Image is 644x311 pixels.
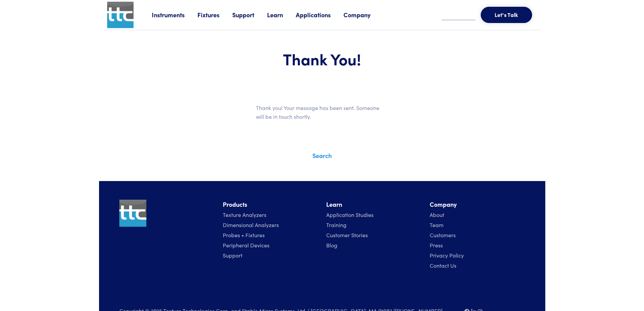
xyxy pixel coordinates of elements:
[430,262,456,269] a: Contact Us
[223,200,318,209] li: Products
[326,221,347,228] a: Training
[430,211,444,218] a: About
[223,211,266,218] a: Texture Analyzers
[326,200,422,209] li: Learn
[223,251,242,259] a: Support
[430,241,443,249] a: Press
[312,151,332,160] a: Search
[119,49,525,69] h1: Thank You!
[232,10,267,19] a: Support
[430,221,444,228] a: Team
[197,10,232,19] a: Fixtures
[343,10,383,19] a: Company
[430,200,525,209] li: Company
[481,7,532,23] button: Let's Talk
[296,10,343,19] a: Applications
[223,241,269,249] a: Peripheral Devices
[326,241,337,249] a: Blog
[326,231,368,239] a: Customer Stories
[267,10,296,19] a: Learn
[430,251,464,259] a: Privacy Policy
[326,211,374,218] a: Application Studies
[430,231,456,239] a: Customers
[107,2,134,28] img: ttc_logo_1x1_v1.0.png
[223,231,265,239] a: Probes + Fixtures
[152,10,197,19] a: Instruments
[223,221,279,228] a: Dimensional Analyzers
[256,104,388,121] p: Thank you! Your message has been sent. Someone will be in touch shortly.
[119,200,146,227] img: ttc_logo_1x1_v1.0.png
